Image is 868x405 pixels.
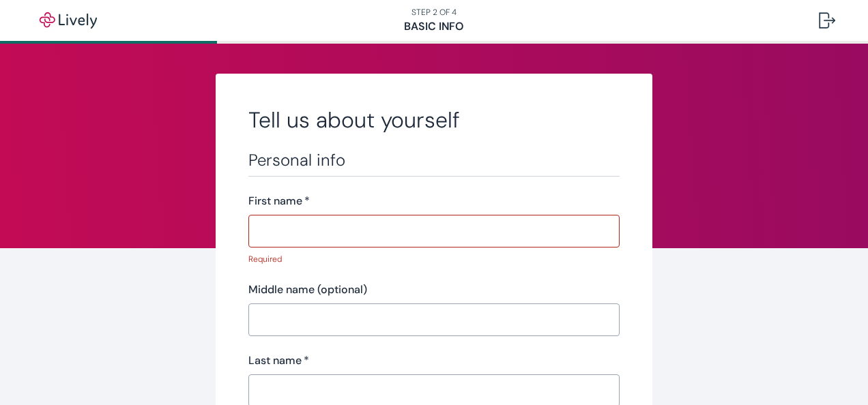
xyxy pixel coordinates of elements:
[248,193,310,209] label: First name
[30,12,106,29] img: Lively
[248,253,610,265] p: Required
[808,4,846,37] button: Log out
[248,106,620,134] h2: Tell us about yourself
[248,352,309,369] label: Last name
[248,282,367,298] label: Middle name (optional)
[248,150,620,170] h3: Personal info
